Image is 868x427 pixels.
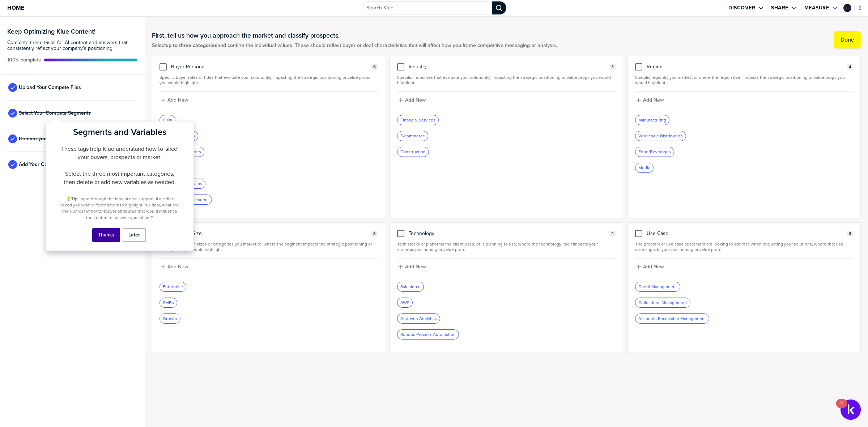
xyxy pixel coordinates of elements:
span: Specific buyer roles or titles that evaluate your solution(s), impacting the strategic positionin... [159,75,378,86]
span: Active [7,57,41,63]
label: Add New [643,97,664,103]
span: Complete these tasks for AI content and answers that consistently reflect your company’s position... [7,40,137,51]
span: Specific industries that evaluate your solution(s), impacting the strategic positioning or value ... [397,75,615,86]
span: : Input through the lens of deal support. If a seller asked you what differentiators to highlight... [60,196,180,215]
span: Upload Your Compete Files [19,85,81,90]
label: Share [771,5,788,11]
span: Technology [409,231,434,236]
span: Select Your Compete Segments [19,110,91,116]
button: Later [123,228,146,242]
img: 612cbdb218b380018c57403f2421afc7-sml.png [844,5,851,11]
span: buyer attributes that would influence the content or answer your share? [86,208,178,221]
label: Done [841,36,854,43]
span: Region [647,64,663,70]
button: Open Resource Center, 11 new notifications [841,400,861,420]
div: Zev Lewis [843,4,851,12]
span: Add Your Company Positioning [19,162,89,167]
input: Search Klue [362,1,492,14]
h3: Keep Optimizing Klue Content! [7,28,137,35]
p: Select the three most important categories, then delete or add new variables as needed. [60,170,179,186]
label: Add New [643,264,664,270]
span: Select and confirm the individual values. These should reflect buyer or deal characteristics that... [152,43,557,48]
h1: First, tell us how you approach the market and classify prospects. [152,31,557,40]
strong: up to three categories [166,42,217,49]
span: The problem or use case customers are looking to address when evaluating your solutions, where th... [635,242,853,252]
h2: Segments and Variables [60,127,179,137]
label: Discover [728,5,755,11]
a: Edit Profile [843,3,852,13]
span: 4 [611,231,614,236]
label: Add New [405,97,426,103]
label: Measure [804,5,829,11]
label: Add New [167,97,188,103]
div: Search Klue [492,1,506,14]
span: Buyer Persona [171,64,204,70]
span: 3 [373,231,376,236]
span: Tech stacks or platforms the client uses, or is planning to use, where the technology itself impa... [397,242,615,252]
span: Organization/team sizes or categories you market to, where the segment impacts the strategic posi... [159,242,378,252]
span: 3 [611,64,614,70]
strong: Tip [71,196,77,202]
span: Specific region(s) you market to, where the region itself impacts the strategic positioning or va... [635,75,853,86]
button: Close [183,126,188,134]
button: Thanks [92,228,120,242]
p: These tags help Klue understand how to 'slice' your buyers, prospects or market. [60,145,179,161]
span: Home [7,5,24,11]
span: 💡 [66,196,71,202]
em: most important [75,208,105,214]
label: Add New [405,264,426,270]
span: Industry [409,64,427,70]
span: 6 [373,64,376,70]
span: Confirm your Products or Services [19,136,97,142]
div: 11 [840,403,843,413]
span: 3 [849,231,851,236]
span: 4 [849,64,851,70]
span: Use Case [647,231,668,236]
label: Add New [167,264,188,270]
